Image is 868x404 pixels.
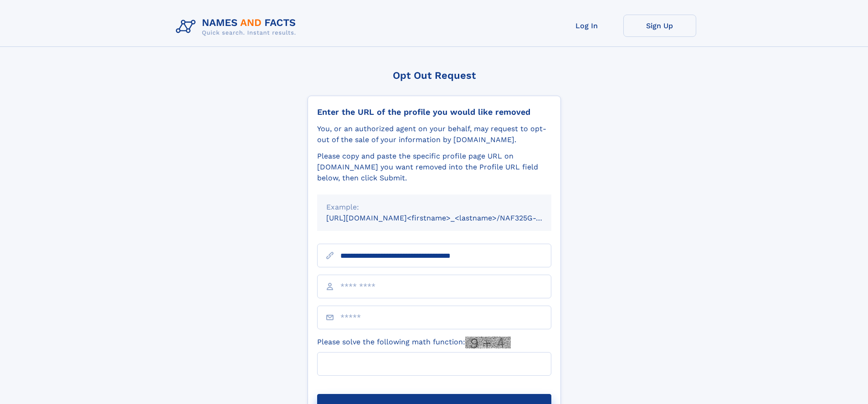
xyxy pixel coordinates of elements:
div: Enter the URL of the profile you would like removed [317,107,551,117]
img: Logo Names and Facts [172,15,303,39]
label: Please solve the following math function: [317,337,511,348]
div: Example: [326,202,542,213]
div: You, or an authorized agent on your behalf, may request to opt-out of the sale of your informatio... [317,123,551,145]
a: Log In [550,15,623,37]
small: [URL][DOMAIN_NAME]<firstname>_<lastname>/NAF325G-xxxxxxxx [326,214,569,222]
a: Sign Up [623,15,696,37]
div: Opt Out Request [308,70,561,81]
div: Please copy and paste the specific profile page URL on [DOMAIN_NAME] you want removed into the Pr... [317,151,551,184]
